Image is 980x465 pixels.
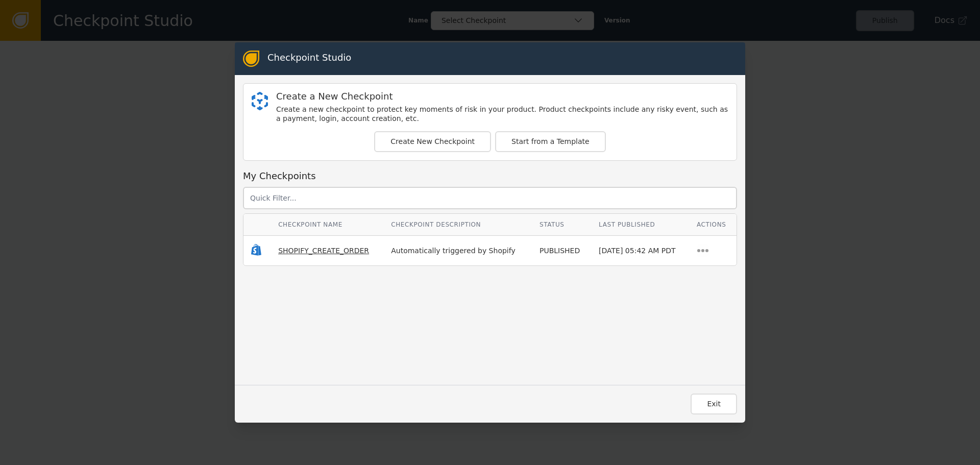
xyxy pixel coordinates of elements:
th: Status [532,214,591,236]
div: [DATE] 05:42 AM PDT [599,246,681,256]
div: Create a New Checkpoint [276,92,728,101]
button: Create New Checkpoint [374,131,491,152]
div: PUBLISHED [540,246,583,256]
th: Last Published [591,214,689,236]
span: SHOPIFY_CREATE_ORDER [278,247,369,255]
div: Create a new checkpoint to protect key moments of risk in your product. Product checkpoints inclu... [276,105,728,123]
th: Checkpoint Description [383,214,532,236]
button: Start from a Template [495,131,606,152]
div: My Checkpoints [243,169,737,183]
span: Automatically triggered by Shopify [391,247,516,255]
th: Actions [689,214,737,236]
input: Quick Filter... [243,187,737,209]
th: Checkpoint Name [271,214,383,236]
button: Exit [691,394,737,414]
div: Checkpoint Studio [267,51,351,67]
